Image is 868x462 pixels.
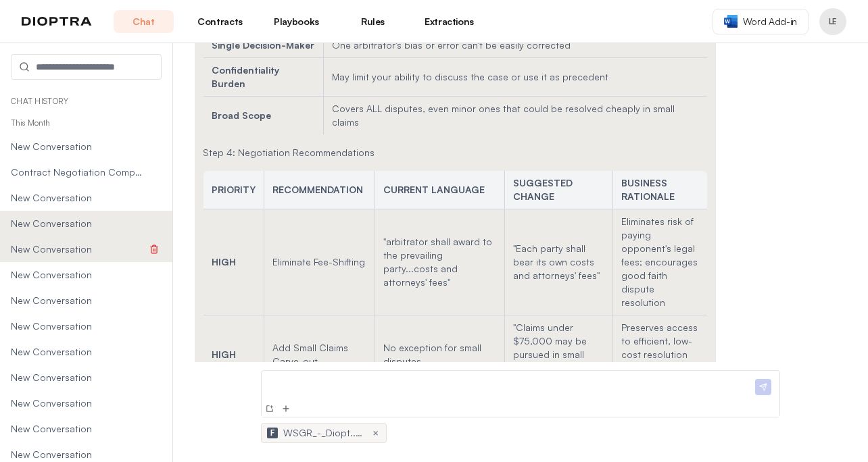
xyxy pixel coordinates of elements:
[264,209,375,315] td: Eliminate Fee-Shifting
[612,315,708,394] td: Preserves access to efficient, low-cost resolution for smaller disputes
[612,209,708,315] td: Eliminates risk of paying opponent's legal fees; encourages good faith dispute resolution
[11,345,147,359] span: New Conversation
[743,15,797,28] span: Word Add-in
[505,315,612,394] td: "Claims under $75,000 may be pursued in small claims or state court"
[279,402,293,415] button: Add Files
[11,242,147,256] span: New Conversation
[11,294,147,307] span: New Conversation
[212,39,314,51] strong: Single Decision-Maker
[212,64,279,89] strong: Confidentiality Burden
[272,184,363,195] strong: RECOMMENDATION
[621,177,675,202] strong: BUSINESS RATIONALE
[11,448,147,461] span: New Conversation
[283,426,364,440] span: WSGR_-_Diopt...docx
[212,109,271,121] strong: Broad Scope
[11,371,147,384] span: New Conversation
[343,10,403,33] a: Rules
[11,422,147,436] span: New Conversation
[264,403,275,414] img: New Conversation
[724,15,738,28] img: word
[713,9,809,34] a: Word Add-in
[11,396,147,410] span: New Conversation
[203,146,708,159] h2: Step 4: Negotiation Recommendations
[270,428,274,438] span: F
[11,140,147,153] span: New Conversation
[324,97,708,135] td: Covers ALL disputes, even minor ones that could be resolved cheaply in small claims
[11,217,147,230] span: New Conversation
[266,10,327,33] a: Playbooks
[383,184,485,195] strong: CURRENT LANGUAGE
[263,402,276,415] button: New Conversation
[370,428,381,438] button: ×
[281,403,291,414] img: Add Files
[264,315,375,394] td: Add Small Claims Carve-out
[11,165,147,179] span: Contract Negotiation Comparison Table with Tracked Changes
[375,315,505,394] td: No exception for small disputes
[324,33,708,58] td: One arbitrator's bias or error can't be easily corrected
[212,349,236,360] strong: HIGH
[513,177,573,202] strong: SUGGESTED CHANGE
[505,209,612,315] td: "Each party shall bear its own costs and attorneys' fees"
[375,209,505,315] td: "arbitrator shall award to the prevailing party...costs and attorneys' fees"
[11,96,162,107] p: Chat History
[819,8,846,35] button: Profile menu
[11,191,147,205] span: New Conversation
[755,379,771,395] img: Send
[419,10,479,33] a: Extractions
[114,10,174,33] a: Chat
[324,58,708,97] td: May limit your ability to discuss the case or use it as precedent
[22,17,92,26] img: logo
[190,10,250,33] a: Contracts
[212,184,256,195] strong: PRIORITY
[11,319,147,333] span: New Conversation
[212,256,236,267] strong: HIGH
[11,268,147,282] span: New Conversation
